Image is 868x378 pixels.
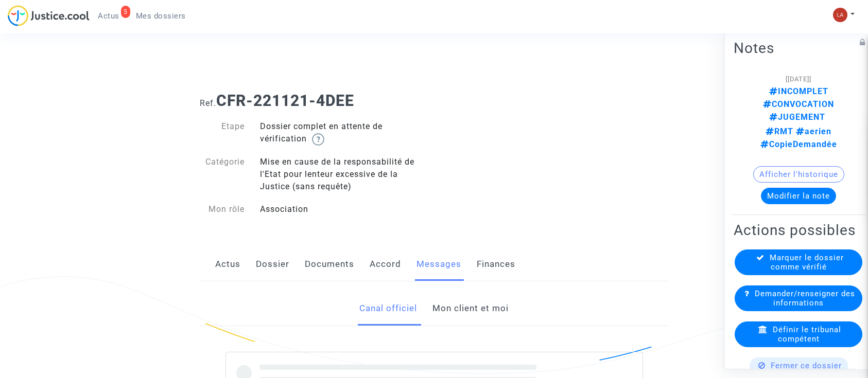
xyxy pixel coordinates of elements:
[216,92,354,110] b: CFR-221121-4DEE
[770,253,844,272] span: Marquer le dossier comme vérifié
[8,5,90,26] img: jc-logo.svg
[200,98,216,108] span: Ref.
[98,11,119,21] span: Actus
[215,247,240,281] a: Actus
[90,8,128,24] a: 5Actus
[256,247,289,281] a: Dossier
[833,8,847,22] img: 3f9b7d9779f7b0ffc2b90d026f0682a9
[252,156,434,193] div: Mise en cause de la responsabilité de l'Etat pour lenteur excessive de la Justice (sans requête)
[136,11,186,21] span: Mes dossiers
[755,289,855,308] span: Demander/renseigner des informations
[252,203,434,215] div: Association
[192,120,253,146] div: Etape
[769,112,825,122] span: JUGEMENT
[121,6,130,18] div: 5
[766,127,793,136] span: RMT
[416,247,461,281] a: Messages
[769,86,828,96] span: INCOMPLET
[786,75,811,83] span: [[DATE]]
[359,292,417,326] a: Canal officiel
[763,99,834,109] span: CONVOCATION
[312,133,324,146] img: help.svg
[477,247,515,281] a: Finances
[734,221,863,239] h2: Actions possibles
[793,127,831,136] span: aerien
[760,139,837,149] span: CopieDemandée
[370,247,401,281] a: Accord
[753,166,844,183] button: Afficher l'historique
[192,203,253,215] div: Mon rôle
[771,361,842,370] span: Fermer ce dossier
[432,292,509,326] a: Mon client et moi
[761,188,836,204] button: Modifier la note
[128,8,194,24] a: Mes dossiers
[305,247,354,281] a: Documents
[252,120,434,146] div: Dossier complet en attente de vérification
[773,325,841,344] span: Définir le tribunal compétent
[734,39,863,57] h2: Notes
[192,156,253,193] div: Catégorie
